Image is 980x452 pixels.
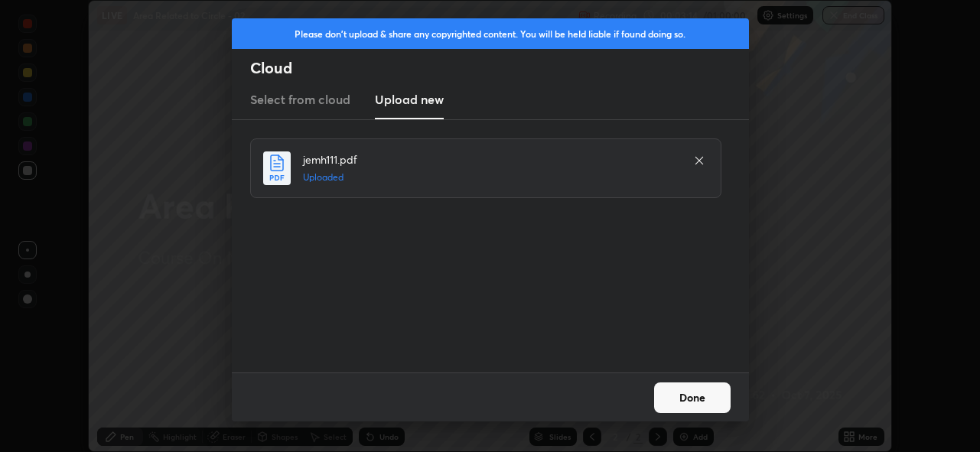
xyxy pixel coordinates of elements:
h4: jemh111.pdf [303,151,678,167]
h5: Uploaded [303,171,678,184]
h2: Cloud [250,58,749,78]
div: Please don't upload & share any copyrighted content. You will be held liable if found doing so. [232,18,749,49]
h3: Upload new [375,90,444,109]
button: Done [654,382,731,413]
